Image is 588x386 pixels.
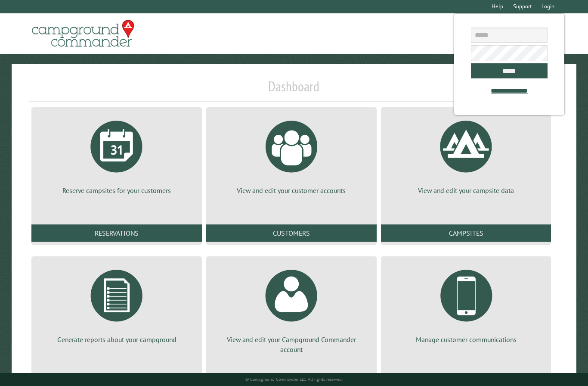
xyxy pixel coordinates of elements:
[391,114,541,195] a: View and edit your campsite data
[391,335,541,344] p: Manage customer communications
[206,224,377,242] a: Customers
[217,186,366,195] p: View and edit your customer accounts
[217,114,366,195] a: View and edit your customer accounts
[29,78,558,102] h1: Dashboard
[217,335,366,354] p: View and edit your Campground Commander account
[217,263,366,354] a: View and edit your Campground Commander account
[42,186,192,195] p: Reserve campsites for your customers
[391,263,541,344] a: Manage customer communications
[31,224,202,242] a: Reservations
[391,186,541,195] p: View and edit your campsite data
[245,377,343,382] small: © Campground Commander LLC. All rights reserved.
[381,224,551,242] a: Campsites
[42,263,192,344] a: Generate reports about your campground
[29,17,137,50] img: Campground Commander
[42,335,192,344] p: Generate reports about your campground
[42,114,192,195] a: Reserve campsites for your customers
